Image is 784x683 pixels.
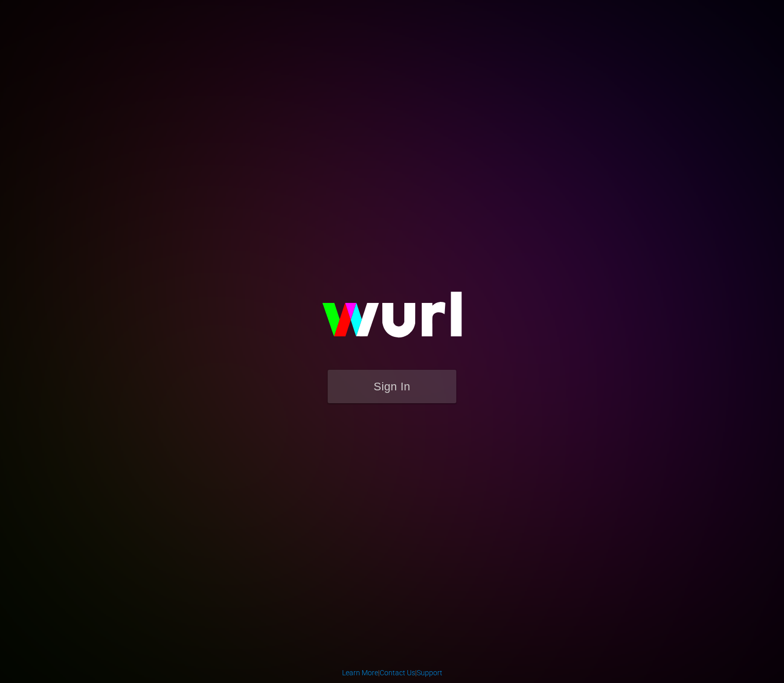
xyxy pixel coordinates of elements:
img: wurl-logo-on-black-223613ac3d8ba8fe6dc639794a292ebdb59501304c7dfd60c99c58986ef67473.svg [289,269,495,369]
div: | | [342,668,442,678]
button: Sign In [328,370,456,403]
a: Support [417,669,442,677]
a: Contact Us [380,669,415,677]
a: Learn More [342,669,378,677]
